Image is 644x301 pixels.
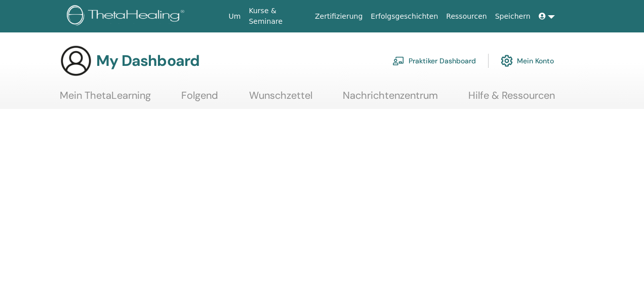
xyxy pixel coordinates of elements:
[249,89,312,109] a: Wunschzettel
[468,89,555,109] a: Hilfe & Ressourcen
[311,7,367,26] a: Zertifizierung
[501,52,513,69] img: cog.svg
[442,7,491,26] a: Ressourcen
[225,7,245,26] a: Um
[343,89,438,109] a: Nachrichtenzentrum
[501,50,554,72] a: Mein Konto
[60,89,151,109] a: Mein ThetaLearning
[491,7,535,26] a: Speichern
[67,5,188,28] img: logo.png
[245,2,310,31] a: Kurse & Seminare
[181,89,218,109] a: Folgend
[60,45,92,77] img: generic-user-icon.jpg
[96,52,199,70] h3: My Dashboard
[392,56,405,65] img: chalkboard-teacher.svg
[367,7,442,26] a: Erfolgsgeschichten
[392,50,476,72] a: Praktiker Dashboard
